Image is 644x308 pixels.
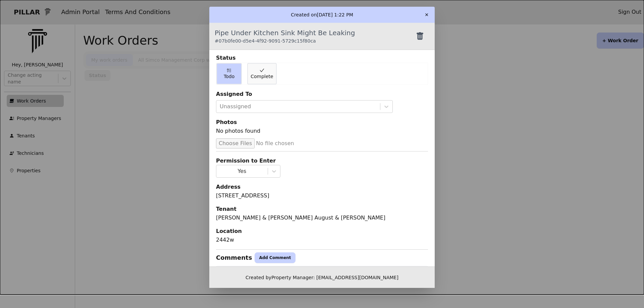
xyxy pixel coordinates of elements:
p: Created on [DATE] 1:22 PM [291,11,353,18]
div: Pipe Under Kitchen Sink Might Be Leaking [215,28,355,44]
div: Created by Property Manager: [EMAIL_ADDRESS][DOMAIN_NAME] [209,266,435,288]
div: # 07b0fe00-d5e4-4f92-9091-5729c15f80ca [215,38,355,44]
button: Todo [216,63,242,84]
button: Complete [247,63,276,84]
button: ✕ [421,9,432,20]
div: Photos [216,118,428,126]
span: Complete [251,73,273,80]
div: Address [216,183,428,191]
button: Add Comment [255,252,295,263]
div: Permission to Enter [216,157,428,165]
div: Comments [216,253,252,262]
div: Location [216,227,428,235]
div: Tenant [216,205,428,213]
div: Status [216,54,428,62]
div: No photos found [216,127,428,138]
span: Todo [224,73,234,80]
div: [PERSON_NAME] & [PERSON_NAME] August & [PERSON_NAME] [216,214,428,222]
div: 2442w [216,236,428,244]
div: Assigned To [216,90,428,98]
div: [STREET_ADDRESS] [216,192,428,200]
